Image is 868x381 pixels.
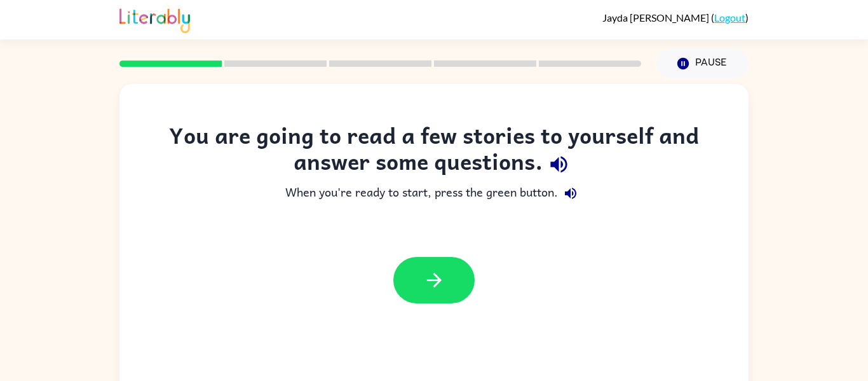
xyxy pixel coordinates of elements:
img: Literably [119,5,190,33]
button: Pause [656,49,749,78]
span: Jayda [PERSON_NAME] [602,11,711,24]
div: You are going to read a few stories to yourself and answer some questions. [145,122,723,181]
div: When you're ready to start, press the green button. [145,181,723,206]
a: Logout [714,11,745,24]
div: ( ) [602,11,749,24]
